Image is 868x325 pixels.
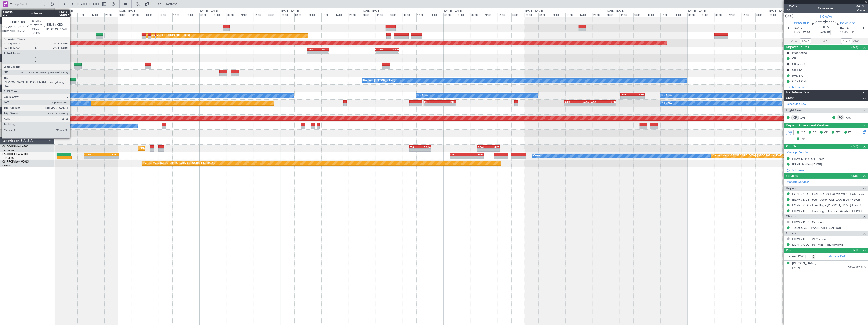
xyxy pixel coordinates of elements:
span: EGNR CEG [840,21,855,26]
div: 20:00 [104,13,118,17]
div: UAAA [577,101,589,103]
div: No Crew [PERSON_NAME] [363,77,395,84]
span: 00:35 [822,25,829,30]
a: LFPB/LBG [2,96,14,100]
div: 12:00 [728,13,742,17]
div: 20:00 [755,13,769,17]
span: [DATE] [792,266,800,269]
span: (6/6) [852,173,858,178]
span: Charter [786,214,797,219]
div: 00:00 [281,13,294,17]
div: 20:00 [267,13,281,17]
a: EIDW / DUB - VIP Services [792,237,828,241]
a: 9H-LPZLegacy 500 [2,123,26,126]
a: LFPB/LBG [2,104,14,107]
div: LFPB [603,101,616,103]
div: [DATE] - [DATE] [55,9,73,13]
a: CS-RRCFalcon 900LX [2,160,29,163]
div: 20:00 [349,13,362,17]
span: 9H-LPZ [2,123,11,126]
div: RAK SIC [792,74,803,77]
span: Permits [786,144,797,149]
div: 00:00 [769,13,782,17]
span: LX-AOA [820,14,832,19]
div: 00:00 [606,13,620,17]
a: T7-PJ29Falcon 7X [2,48,25,50]
div: 04:00 [376,13,389,17]
span: F-HECD [2,100,12,103]
input: --:-- [800,38,811,44]
a: 9H-VSLKFalcon 7X [2,130,26,133]
div: 00:00 [362,13,376,17]
div: FO [837,115,844,120]
div: 04:00 [457,13,471,17]
a: WMSA/SZB [2,134,16,137]
div: GAR EGNR [792,79,807,83]
div: - [489,149,499,151]
div: LFPB [621,93,633,96]
div: 16:00 [335,13,349,17]
span: LXA59J [855,4,866,8]
div: [PERSON_NAME] [792,261,816,266]
a: T7-EAGLFalcon 8X [2,40,26,43]
div: 04:00 [538,13,552,17]
a: EDLW/DTM [2,66,16,70]
a: LX-INBFalcon 900EX EASy II [2,70,38,73]
div: Add new [792,85,866,89]
div: - [632,96,644,99]
button: UTC [785,14,793,18]
div: OMDW [318,48,329,51]
div: - [565,103,577,106]
a: EDLW/DTM [2,74,16,77]
div: 08:00 [145,13,159,17]
div: Planned Maint [GEOGRAPHIC_DATA] ([GEOGRAPHIC_DATA]) [61,77,133,84]
a: F-GPNJFalcon 900EX [2,93,29,95]
div: [DATE] - [DATE] [119,9,136,13]
div: - [387,51,399,54]
a: LFMN/NCE [2,36,16,39]
span: CS-RRC [2,160,12,163]
span: 9H-VSLK [2,130,13,133]
span: (1/1) [852,248,858,252]
span: F-GPNJ [2,93,12,95]
span: Dispatch To-Dos [786,45,809,50]
a: EIDW / DUB - Fuel - Jetex Fuel (LXA) EIDW / DUB [792,198,860,201]
div: - [84,156,102,159]
div: LFPB [308,48,318,51]
div: 08:00 [552,13,565,17]
div: 00:00 [199,13,213,17]
span: DP [801,137,805,142]
div: [DATE] - [DATE] [525,9,543,13]
div: 08:00 [227,13,240,17]
div: OMDW [375,48,387,51]
div: Prebriefing [792,51,807,55]
div: 20:00 [593,13,606,17]
div: - [318,51,329,54]
div: 20:00 [511,13,525,17]
div: - [410,149,420,151]
div: 08:00 [308,13,321,17]
a: Manage Permits [787,150,809,155]
div: - [420,149,431,151]
div: DGAA [420,146,431,148]
span: Services [786,173,798,179]
div: 00:00 [687,13,701,17]
a: FCBB/BZV [2,119,14,122]
div: UK permit [792,62,806,66]
button: All Aircraft [5,9,49,16]
span: ATOT [792,39,799,43]
div: 12:00 [321,13,335,17]
span: 535257 [787,4,797,8]
span: CR [824,130,828,135]
span: (3/3) [852,45,858,49]
a: LFPB/LBG [2,149,14,152]
div: Planned Maint [GEOGRAPHIC_DATA] ([GEOGRAPHIC_DATA]) [143,160,215,167]
div: EHAM [467,153,483,156]
div: 08:00 [715,13,728,17]
div: 12:00 [77,13,91,17]
div: 20:00 [186,13,199,17]
div: [DATE] - [DATE] [444,9,462,13]
a: CS-DOUGlobal 6500 [2,145,28,148]
div: RJTT [440,101,456,103]
div: - [308,51,318,54]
